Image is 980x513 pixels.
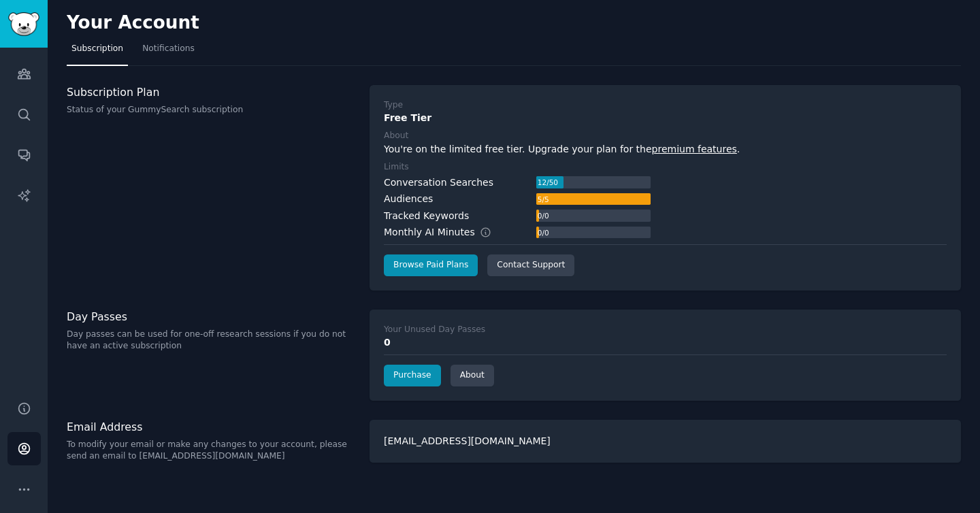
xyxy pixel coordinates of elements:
span: Subscription [71,43,123,55]
h2: Your Account [67,12,199,34]
div: Type [384,99,403,112]
div: 0 [384,335,947,350]
div: You're on the limited free tier. Upgrade your plan for the . [384,142,947,156]
p: Day passes can be used for one-off research sessions if you do not have an active subscription [67,329,355,352]
a: Purchase [384,365,441,386]
div: Monthly AI Minutes [384,225,506,239]
h3: Day Passes [67,310,355,324]
div: [EMAIL_ADDRESS][DOMAIN_NAME] [370,420,961,463]
div: 5 / 5 [536,193,550,205]
p: To modify your email or make any changes to your account, please send an email to [EMAIL_ADDRESS]... [67,439,355,463]
div: About [384,130,408,142]
div: Limits [384,161,409,173]
div: 12 / 50 [536,176,559,188]
a: Notifications [137,38,199,66]
h3: Subscription Plan [67,85,355,99]
img: GummySearch logo [8,12,39,36]
a: premium features [652,144,737,154]
span: Notifications [142,43,195,55]
a: Subscription [67,38,128,66]
a: Browse Paid Plans [384,254,478,276]
div: Free Tier [384,111,947,125]
div: 0 / 0 [536,210,550,222]
h3: Email Address [67,420,355,434]
div: Your Unused Day Passes [384,324,485,336]
div: Conversation Searches [384,176,493,190]
div: Tracked Keywords [384,209,469,223]
div: Audiences [384,192,433,206]
p: Status of your GummySearch subscription [67,104,355,116]
div: 0 / 0 [536,227,550,239]
a: Contact Support [487,254,574,276]
a: About [451,365,494,386]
